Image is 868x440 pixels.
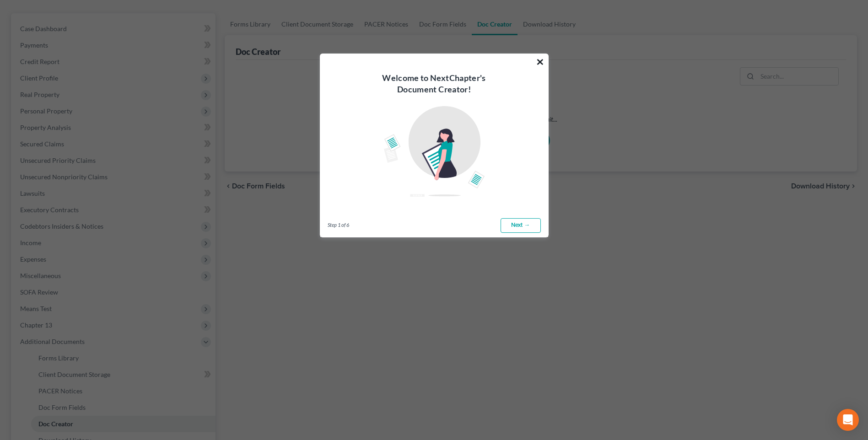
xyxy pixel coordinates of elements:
[328,221,349,229] span: Step 1 of 6
[837,409,859,431] div: Open Intercom Messenger
[331,72,537,95] h4: Welcome to NextChapter's Document Creator!
[501,218,541,233] a: Next →
[536,54,545,69] button: ×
